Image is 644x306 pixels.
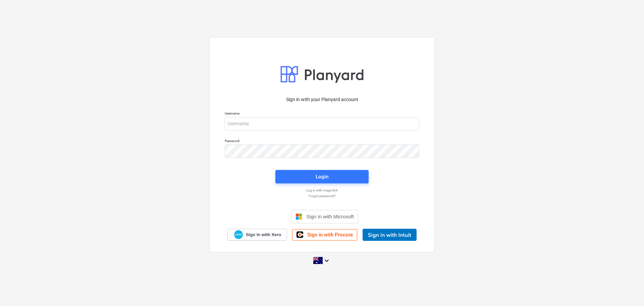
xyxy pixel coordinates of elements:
p: Sign in with your Planyard account [225,96,419,103]
p: Password [225,139,419,144]
a: Sign in with Xero [227,229,287,241]
input: Username [225,117,419,131]
p: Username [225,111,419,117]
div: Login [316,172,328,181]
a: Log in with magic link [221,188,423,192]
span: Sign in with Microsoft [306,214,354,219]
button: Login [275,170,369,183]
a: Forgot password? [221,194,423,198]
img: Microsoft logo [296,213,302,220]
span: Sign in with Xero [246,232,281,238]
span: Sign in with Procore [307,232,353,238]
i: keyboard_arrow_down [323,257,331,265]
img: Xero logo [234,230,243,239]
a: Sign in with Procore [292,229,357,241]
